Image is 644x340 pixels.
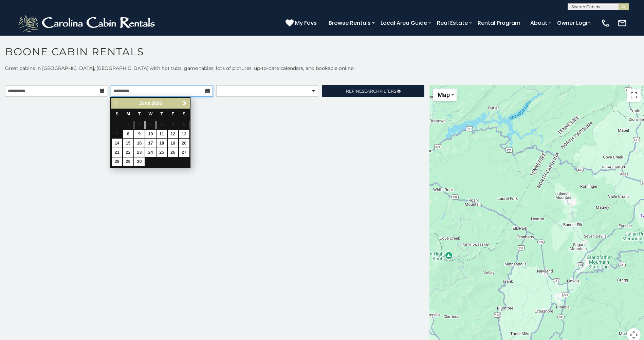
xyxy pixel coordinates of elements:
span: Refine Filters [346,89,396,94]
a: 19 [168,139,178,148]
span: 2026 [151,100,162,106]
a: 10 [145,130,156,138]
span: Sunday [116,112,118,116]
a: 27 [179,148,189,157]
span: Monday [126,112,130,116]
a: 20 [179,139,189,148]
a: 12 [168,130,178,138]
a: 21 [112,148,122,157]
span: My Favs [295,19,317,27]
a: Real Estate [434,17,471,29]
a: 8 [123,130,133,138]
span: Map [438,91,450,98]
a: Next [180,99,189,108]
a: About [527,17,551,29]
span: Search [362,89,380,94]
a: 14 [112,139,122,148]
span: Next [182,100,187,106]
a: 30 [134,157,145,166]
a: My Favs [286,19,318,27]
a: Rental Program [474,17,524,29]
a: RefineSearchFilters [322,85,424,97]
a: 25 [157,148,167,157]
span: Tuesday [138,112,141,116]
img: phone-regular-white.png [601,18,610,28]
span: June [139,100,150,106]
a: Browse Rentals [325,17,374,29]
span: Thursday [160,112,163,116]
span: Saturday [183,112,185,116]
button: Change map style [433,89,457,101]
button: Toggle fullscreen view [627,89,641,102]
a: 15 [123,139,133,148]
a: Local Area Guide [377,17,430,29]
a: 18 [157,139,167,148]
img: White-1-2.png [17,13,158,33]
a: Owner Login [554,17,594,29]
a: 22 [123,148,133,157]
span: Friday [171,112,174,116]
a: 9 [134,130,145,138]
a: 28 [112,157,122,166]
a: 24 [145,148,156,157]
img: mail-regular-white.png [618,18,627,28]
a: 16 [134,139,145,148]
a: 13 [179,130,189,138]
a: 17 [145,139,156,148]
a: 26 [168,148,178,157]
span: Wednesday [148,112,152,116]
a: 23 [134,148,145,157]
a: 11 [157,130,167,138]
a: 29 [123,157,133,166]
